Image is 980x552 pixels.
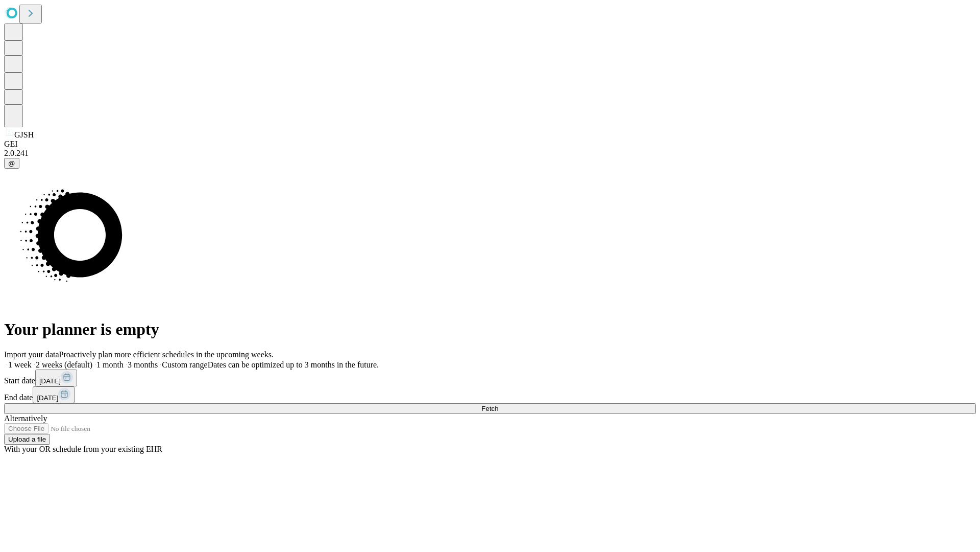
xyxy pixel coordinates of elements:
button: Upload a file [4,434,50,445]
span: GJSH [14,130,34,139]
button: @ [4,158,19,169]
div: GEI [4,140,976,149]
span: Dates can be optimized up to 3 months in the future. [208,360,379,369]
span: 1 month [96,360,124,369]
span: 2 weeks (default) [36,360,92,369]
span: With your OR schedule from your existing EHR [4,445,162,453]
span: [DATE] [37,394,58,402]
div: End date [4,386,976,403]
button: [DATE] [35,370,77,386]
span: Alternatively [4,414,47,423]
span: 1 week [8,360,32,369]
span: Import your data [4,350,59,359]
button: [DATE] [33,386,75,403]
span: @ [8,159,15,167]
div: 2.0.241 [4,149,976,158]
span: [DATE] [39,377,61,385]
span: Fetch [481,405,498,412]
button: Fetch [4,403,976,414]
span: Proactively plan more efficient schedules in the upcoming weeks. [59,350,274,359]
h1: Your planner is empty [4,320,976,339]
span: 3 months [128,360,158,369]
div: Start date [4,370,976,386]
span: Custom range [162,360,207,369]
